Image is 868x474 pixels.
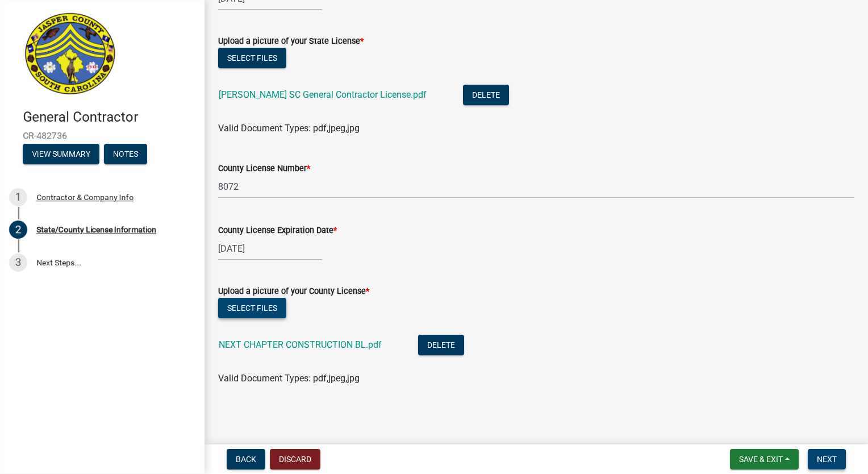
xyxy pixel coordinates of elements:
label: County License Expiration Date [218,227,337,235]
label: Upload a picture of your State License [218,38,364,45]
span: Next [817,455,837,464]
a: NEXT CHAPTER CONSTRUCTION BL.pdf [219,339,382,350]
button: Delete [418,335,464,355]
wm-modal-confirm: Notes [104,150,147,159]
wm-modal-confirm: Delete Document [463,90,509,101]
button: Discard [270,449,320,469]
span: Back [236,455,256,464]
button: Notes [104,144,147,164]
span: Valid Document Types: pdf,jpeg,jpg [218,123,360,134]
button: Back [227,449,265,469]
div: 2 [9,221,27,239]
div: Contractor & Company Info [36,193,133,201]
span: Save & Exit [739,455,783,464]
div: 1 [9,188,27,206]
label: Upload a picture of your County License [218,288,369,296]
wm-modal-confirm: Delete Document [418,340,464,351]
button: Select files [218,298,286,318]
h4: General Contractor [23,109,195,126]
button: Save & Exit [730,449,799,469]
button: Delete [463,85,509,105]
div: 3 [9,253,27,272]
img: Jasper County, South Carolina [23,12,118,97]
span: CR-482736 [23,130,182,141]
div: State/County License Information [36,226,156,234]
button: Select files [218,48,286,68]
span: Valid Document Types: pdf,jpeg,jpg [218,373,360,384]
a: [PERSON_NAME] SC General Contractor License.pdf [219,89,427,100]
button: Next [808,449,846,469]
wm-modal-confirm: Summary [23,150,99,159]
button: View Summary [23,144,99,164]
input: mm/dd/yyyy [218,237,322,260]
label: County License Number [218,165,310,173]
